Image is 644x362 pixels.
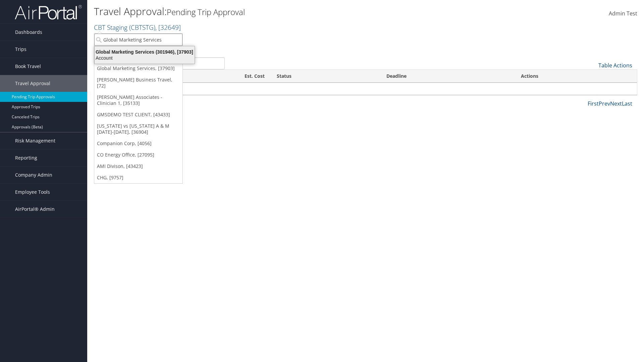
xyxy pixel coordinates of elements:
a: Prev [599,100,610,107]
a: Admin Test [609,3,637,24]
a: Companion Corp, [4056] [94,138,182,149]
span: AirPortal® Admin [15,201,55,218]
a: [PERSON_NAME] Associates - Clinician 1, [35133] [94,92,182,109]
a: AMI Divison, [43423] [94,161,182,172]
input: Search Accounts [94,34,182,46]
th: Deadline: activate to sort column descending [380,70,515,83]
span: Book Travel [15,58,41,75]
img: airportal-logo.png [15,4,82,20]
a: [US_STATE] vs [US_STATE] A & M [DATE]-[DATE], [36904] [94,120,182,138]
span: Dashboards [15,24,42,41]
p: Filter: [94,35,456,44]
a: Global Marketing Services, [37903] [94,63,182,74]
span: Risk Management [15,132,55,149]
span: Travel Approval [15,75,50,92]
a: GMSDEMO TEST CLIENT, [43433] [94,109,182,120]
a: Table Actions [598,62,632,69]
a: First [588,100,599,107]
div: Account [91,55,199,61]
h1: Travel Approval: [94,4,456,18]
span: Employee Tools [15,184,50,200]
th: Actions [515,70,637,83]
a: CO Energy Office, [27095] [94,149,182,161]
a: CHG, [9757] [94,172,182,183]
th: Status: activate to sort column ascending [271,70,380,83]
a: [PERSON_NAME] Business Travel, [72] [94,74,182,92]
div: Global Marketing Services (301946), [37903] [91,49,199,55]
span: ( CBTSTG ) [129,23,155,32]
a: Last [622,100,632,107]
small: Pending Trip Approval [167,6,245,17]
td: No travel approvals pending [94,83,637,95]
th: Est. Cost: activate to sort column ascending [137,70,271,83]
span: Trips [15,41,26,58]
span: Reporting [15,149,37,166]
a: Next [610,100,622,107]
a: CBT Staging [94,23,181,32]
span: Admin Test [609,10,637,17]
span: , [ 32649 ] [155,23,181,32]
span: Company Admin [15,167,52,183]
